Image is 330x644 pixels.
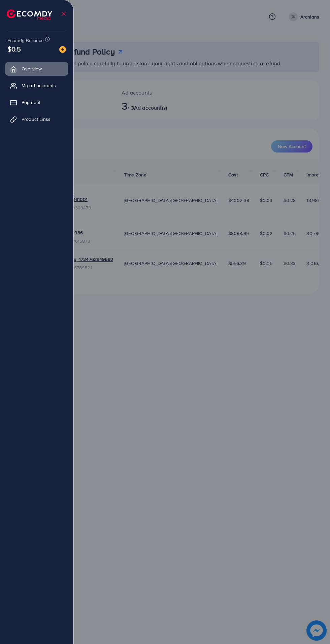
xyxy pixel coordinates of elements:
img: logo [7,9,52,20]
span: Overview [22,65,42,72]
a: My ad accounts [5,79,68,92]
span: Ecomdy Balance [7,37,44,44]
a: Payment [5,96,68,109]
img: image [59,46,66,53]
span: Payment [22,99,40,106]
a: Overview [5,62,68,75]
a: Product Links [5,112,68,126]
span: $0.5 [7,44,21,54]
span: Product Links [22,116,51,123]
span: My ad accounts [22,82,56,89]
